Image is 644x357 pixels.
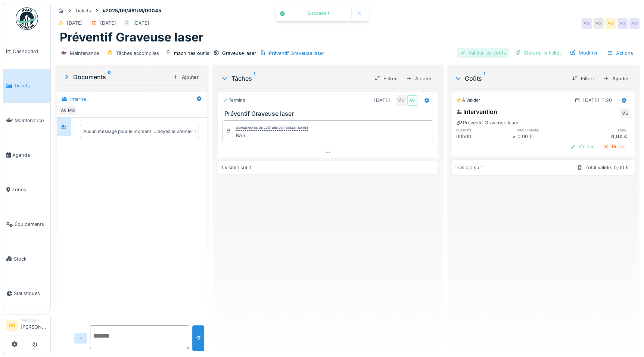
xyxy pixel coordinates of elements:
span: Tickets [14,82,47,89]
span: Agenda [12,152,47,159]
div: Total validé: 0,00 € [585,164,629,171]
h6: quantité [456,128,513,133]
div: AG [581,18,592,29]
h1: Préventif Graveuse laser [60,30,203,44]
div: Ajouter [600,74,632,84]
div: Filtrer [569,74,597,84]
a: Dashboard [3,34,50,69]
div: Graveuse laser [222,50,256,57]
div: Clôturer le ticket [512,48,564,58]
div: Intervention [456,107,497,116]
a: Statistiques [3,276,50,311]
div: Commentaire de clôture de [PERSON_NAME] [236,125,308,131]
h3: Préventif Graveuse laser [224,110,434,117]
div: Valider les coûts [457,48,509,58]
div: [DATE] [374,97,390,104]
div: 0,00 € [517,133,574,140]
div: Tickets [75,7,91,14]
a: Équipements [3,207,50,242]
div: MG [66,105,77,116]
span: Dashboard [13,48,47,55]
div: Documents [63,72,169,81]
div: Tâches [221,74,368,83]
span: Maintenance [15,117,47,124]
a: Agenda [3,138,50,173]
div: × [513,133,517,140]
div: 00h00 [456,133,513,140]
div: AG [617,18,628,29]
li: AG [6,320,18,331]
div: AG [593,18,604,29]
img: Badge_color-CXgf-gQk.svg [16,7,38,30]
div: Valider [567,142,597,152]
div: Tâches accomplies [116,50,159,57]
div: Maintenance [70,50,99,57]
div: MG [620,108,630,118]
div: Ajouter [403,73,435,84]
a: Stock [3,242,50,276]
div: AG [605,18,616,29]
span: Statistiques [14,290,47,297]
sup: 1 [483,74,485,83]
div: Préventif Graveuse laser [269,50,324,57]
div: Manager [21,317,47,323]
div: Coûts [454,74,566,83]
div: Interne [70,96,86,103]
span: Zones [12,186,47,193]
sup: 0 [108,72,111,81]
div: AG [59,105,69,116]
strong: #2025/09/461/M/00045 [100,7,164,14]
div: MG [396,95,406,106]
div: RAS [236,132,308,139]
li: [PERSON_NAME] [21,317,47,333]
div: À valider [456,97,480,103]
div: Modifier [567,48,601,58]
div: Aucun message pour le moment … Soyez le premier ! [83,128,196,135]
div: Terminé [223,97,245,103]
h6: prix unitaire [517,128,574,133]
a: Zones [3,173,50,207]
span: Stock [14,255,47,263]
a: Maintenance [3,103,50,138]
div: Actions [604,48,637,59]
div: [DATE] 11:20 [583,97,612,104]
div: [DATE] [100,19,116,27]
div: 0,00 € [574,133,630,140]
a: Tickets [3,69,50,103]
div: 1 visible sur 1 [455,164,485,171]
div: 1 visible sur 1 [221,164,251,171]
div: Rejeter [600,142,630,152]
a: AG Manager[PERSON_NAME] [6,317,47,335]
div: Filtrer [371,74,400,84]
h6: total [574,128,630,133]
div: AG [407,95,417,106]
div: AG [629,18,640,29]
span: Équipements [15,221,47,228]
div: machines outils [174,50,209,57]
div: [DATE] [67,19,83,27]
div: Success ! [289,10,348,17]
div: Ajouter [169,72,201,82]
sup: 1 [253,74,255,83]
div: Préventif Graveuse laser [456,119,519,126]
div: [DATE] [133,19,149,27]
